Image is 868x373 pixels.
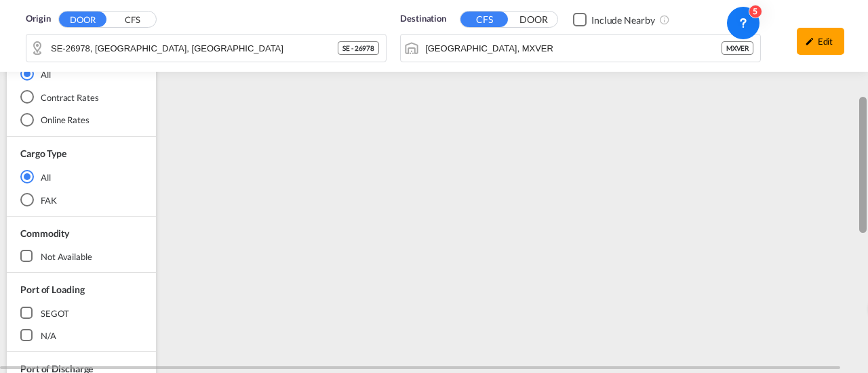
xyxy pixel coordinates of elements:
div: N/A [41,330,56,342]
div: Cargo Type [20,147,66,160]
div: MXVER [722,41,754,55]
div: not available [41,250,92,263]
div: Include Nearby [591,14,655,27]
md-input-container: Veracruz, MXVER [401,35,760,62]
div: icon-pencilEdit [797,28,844,55]
button: DOOR [510,12,557,28]
md-radio-button: All [20,170,142,183]
button: DOOR [59,12,106,27]
md-icon: icon-pencil [805,37,814,46]
span: Commodity [20,227,69,239]
span: Origin [26,12,50,26]
div: SEGOT [41,307,69,320]
md-radio-button: Online Rates [20,113,142,127]
button: CFS [460,12,508,27]
input: Search by Door [51,38,338,58]
md-radio-button: Contract Rates [20,90,142,104]
button: CFS [108,12,156,28]
span: SE - 26978 [342,43,374,53]
span: Port of Loading [20,284,85,295]
md-radio-button: FAK [20,193,142,206]
md-checkbox: Checkbox No Ink [573,12,655,26]
input: Search by Port [425,38,722,58]
md-input-container: SE-26978, Torekov, Skåne [26,35,386,62]
md-radio-button: All [20,67,142,81]
span: Destination [400,12,446,26]
md-checkbox: N/A [20,329,142,343]
md-icon: Unchecked: Ignores neighbouring ports when fetching rates.Checked : Includes neighbouring ports w... [659,14,670,25]
md-checkbox: SEGOT [20,307,142,320]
